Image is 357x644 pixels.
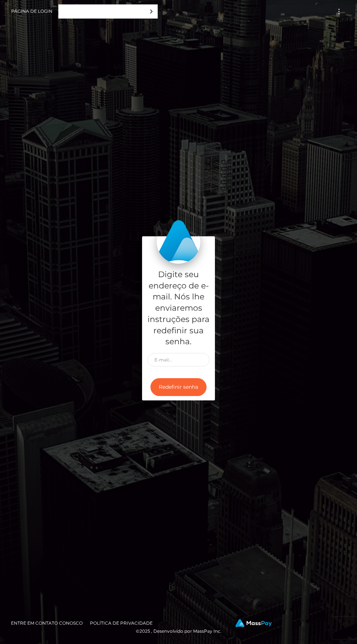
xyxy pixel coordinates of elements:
h5: Digite seu endereço de e-mail. Nós lhe enviaremos instruções para redefinir sua senha. [148,269,209,348]
input: E-mail... [148,353,209,366]
a: Português ([GEOGRAPHIC_DATA]) [59,5,157,18]
img: MassPay [235,619,272,627]
button: Toggle navigation [332,7,346,16]
div: © 2025 , Desenvolvido por MassPay Inc. [5,619,352,635]
a: Página de login [11,4,52,19]
img: MassPay Login [157,220,200,264]
aside: Language selected: Português (Brasil) [58,4,158,19]
a: Entre em contato conosco [8,617,86,629]
a: Política de privacidade [87,617,156,629]
div: Language [58,4,158,19]
button: Redefinir senha [150,378,207,396]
